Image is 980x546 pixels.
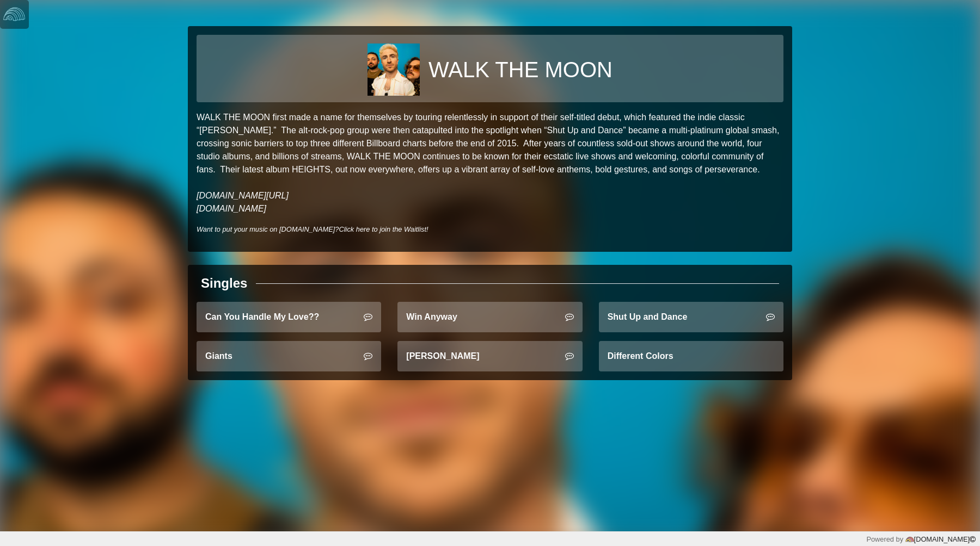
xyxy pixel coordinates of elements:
[197,204,266,213] a: [DOMAIN_NAME]
[197,191,289,200] a: [DOMAIN_NAME][URL]
[599,302,783,332] a: Shut Up and Dance
[367,44,420,96] img: 338b1fbd381984b11e422ecb6bdac12289548b1f83705eb59faa29187b674643.jpg
[397,302,582,332] a: Win Anyway
[201,274,247,293] div: Singles
[903,535,976,543] a: [DOMAIN_NAME]
[599,341,783,371] a: Different Colors
[197,225,428,233] i: Want to put your music on [DOMAIN_NAME]?
[197,341,381,371] a: Giants
[3,3,25,25] img: logo-white-4c48a5e4bebecaebe01ca5a9d34031cfd3d4ef9ae749242e8c4bf12ef99f53e8.png
[866,534,976,544] div: Powered by
[397,341,582,371] a: [PERSON_NAME]
[197,111,783,215] p: WALK THE MOON first made a name for themselves by touring relentlessly in support of their self-t...
[428,57,612,83] h1: WALK THE MOON
[197,302,381,332] a: Can You Handle My Love??
[339,225,428,233] a: Click here to join the Waitlist!
[905,535,914,544] img: logo-color-e1b8fa5219d03fcd66317c3d3cfaab08a3c62fe3c3b9b34d55d8365b78b1766b.png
